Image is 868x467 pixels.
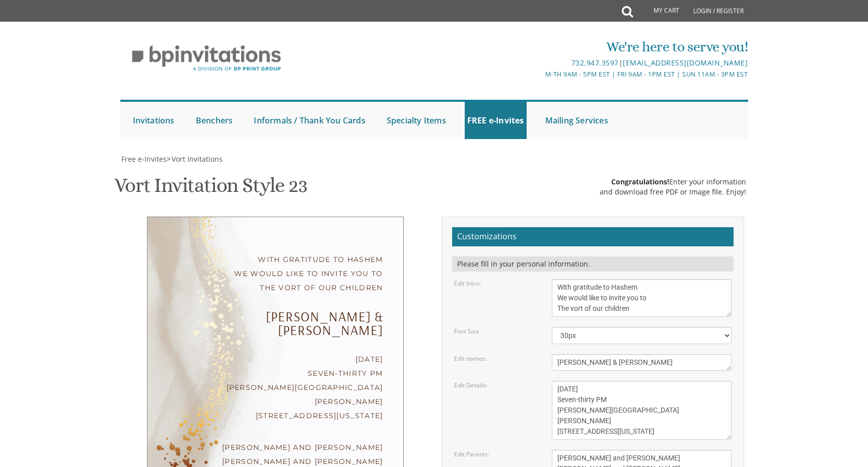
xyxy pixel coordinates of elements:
[114,174,307,204] h1: Vort Invitation Style 23
[330,37,748,57] div: We're here to serve you!
[171,154,223,164] a: Vort Invitations
[172,154,223,164] span: Vort Invitations
[552,381,732,440] textarea: [DATE] Seven-thirty PM [PERSON_NAME][GEOGRAPHIC_DATA][PERSON_NAME] [STREET_ADDRESS][US_STATE]
[632,1,686,21] a: My Cart
[454,279,481,288] label: Edit Intro:
[193,102,236,139] a: Benchers
[600,177,746,187] div: Enter your information
[465,102,527,139] a: FREE e-Invites
[600,187,746,197] div: and download free PDF or Image file. Enjoy!
[552,279,732,317] textarea: With gratitude to Hashem We would like to invite you to The vort of our children
[330,57,748,69] div: |
[454,381,487,389] label: Edit Details:
[454,354,487,363] label: Edit names:
[251,102,368,139] a: Informals / Thank You Cards
[543,102,611,139] a: Mailing Services
[330,69,748,80] div: M-Th 9am - 5pm EST | Fri 9am - 1pm EST | Sun 11am - 3pm EST
[168,252,383,295] div: With gratitude to Hashem We would like to invite you to The vort of our children
[623,58,748,68] a: [EMAIL_ADDRESS][DOMAIN_NAME]
[121,154,167,164] span: Free e-Invites
[168,352,383,423] div: [DATE] Seven-thirty PM [PERSON_NAME][GEOGRAPHIC_DATA][PERSON_NAME] [STREET_ADDRESS][US_STATE]
[384,102,449,139] a: Specialty Items
[452,227,734,246] h2: Customizations
[452,256,734,272] div: Please fill in your personal information.
[454,450,489,458] label: Edit Parents:
[130,102,177,139] a: Invitations
[168,310,383,337] div: [PERSON_NAME] & [PERSON_NAME]
[571,58,619,68] a: 732.947.3597
[167,154,223,164] span: >
[454,327,479,336] label: Font Size
[611,177,669,186] span: Congratulations!
[120,154,167,164] a: Free e-Invites
[552,354,732,371] textarea: [PERSON_NAME] & [PERSON_NAME]
[120,37,293,79] img: BP Invitation Loft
